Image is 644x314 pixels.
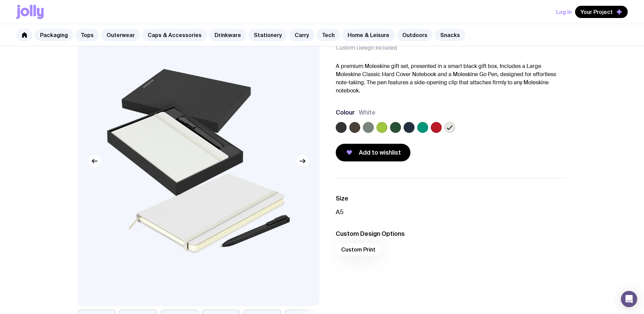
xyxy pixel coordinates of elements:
span: Custom Design Included [336,45,397,51]
a: Outerwear [101,29,140,41]
span: Your Project [581,8,613,15]
a: Drinkware [209,29,246,41]
a: Stationery [249,29,287,41]
a: Outdoors [397,29,433,41]
a: Caps & Accessories [142,29,207,41]
div: Open Intercom Messenger [621,291,637,307]
p: A5 [336,208,567,216]
span: Add to wishlist [359,149,401,157]
h3: Colour [336,108,355,117]
a: Snacks [435,29,465,41]
button: Your Project [575,6,628,18]
h3: Size [336,194,567,203]
a: Packaging [35,29,73,41]
button: Log In [556,6,572,18]
a: Tops [75,29,99,41]
span: White [359,108,375,117]
p: A premium Moleskine gift set, presented in a smart black gift box. Includes a Large Moleskine Cla... [336,62,567,95]
a: Tech [316,29,340,41]
button: Add to wishlist [336,144,410,161]
h3: Custom Design Options [336,230,567,238]
a: Home & Leisure [342,29,395,41]
a: Carry [289,29,314,41]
